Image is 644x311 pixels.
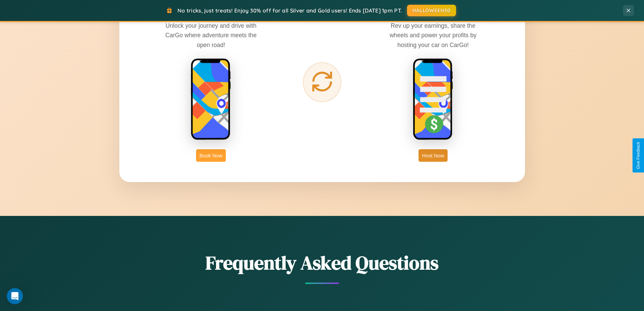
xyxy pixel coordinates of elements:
p: Rev up your earnings, share the wheels and power your profits by hosting your car on CarGo! [382,21,484,49]
div: Give Feedback [636,142,641,169]
iframe: Intercom live chat [7,288,23,304]
button: Host Now [419,149,447,162]
p: Unlock your journey and drive with CarGo where adventure meets the open road! [160,21,262,49]
button: HALLOWEEN30 [407,5,456,16]
h2: Frequently Asked Questions [119,250,525,276]
img: rent phone [191,58,231,141]
span: No tricks, just treats! Enjoy 30% off for all Silver and Gold users! Ends [DATE] 1pm PT. [177,7,402,14]
button: Book Now [196,149,226,162]
img: host phone [413,58,453,141]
